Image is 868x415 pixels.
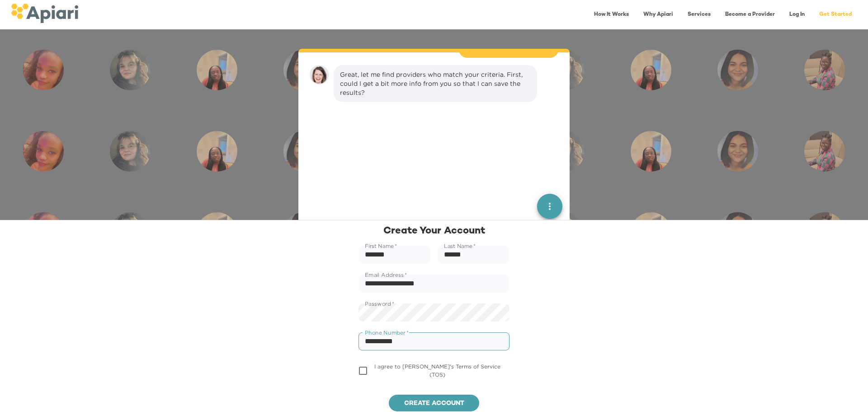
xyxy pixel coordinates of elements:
[429,364,500,378] a: Terms of Service (TOS)
[784,5,810,24] a: Log In
[682,5,716,24] a: Services
[340,70,531,97] div: Great, let me find providers who match your criteria. First, could I get a bit more info from you...
[814,5,857,24] a: Get Started
[11,4,78,23] img: logo
[638,5,679,24] a: Why Apiari
[589,5,634,24] a: How It Works
[309,65,329,85] img: amy.37686e0395c82528988e.png
[396,398,472,410] span: Create account
[720,5,780,24] a: Become a Provider
[374,364,500,378] span: I agree to [PERSON_NAME]'s
[359,224,509,238] div: Create Your Account
[389,395,479,412] button: Create account
[537,193,562,219] button: quick menu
